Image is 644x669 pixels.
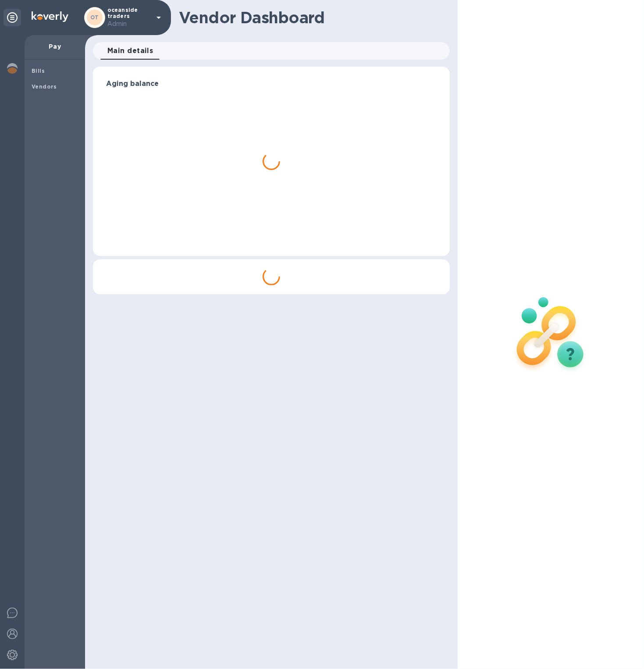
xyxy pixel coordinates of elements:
[106,80,437,88] h3: Aging balance
[90,14,99,21] b: OT
[32,11,68,22] img: Logo
[32,83,57,90] b: Vendors
[107,45,153,57] span: Main details
[107,19,151,28] p: Admin
[107,7,151,28] p: oceanside traders
[32,68,45,74] b: Bills
[32,42,78,51] p: Pay
[4,9,21,26] div: Unpin categories
[179,8,444,27] h1: Vendor Dashboard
